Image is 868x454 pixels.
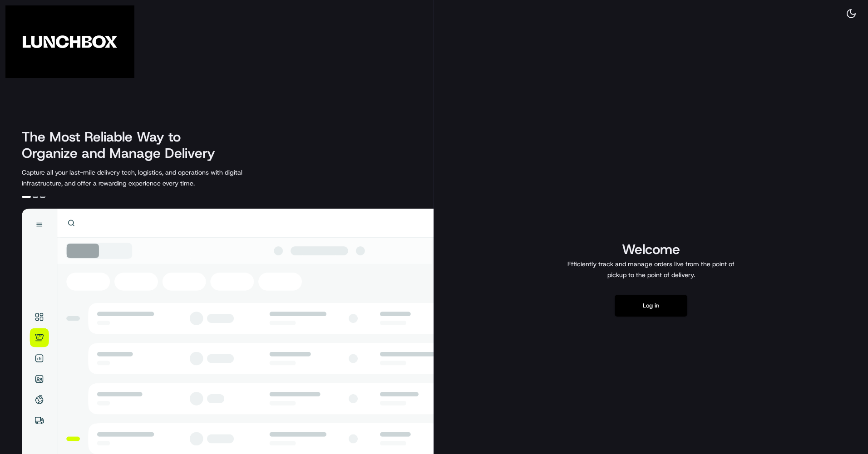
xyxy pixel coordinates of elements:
button: Log in [615,295,687,317]
h2: The Most Reliable Way to Organize and Manage Delivery [22,129,225,161]
p: Capture all your last-mile delivery tech, logistics, and operations with digital infrastructure, ... [22,167,283,189]
p: Efficiently track and manage orders live from the point of pickup to the point of delivery. [564,259,738,280]
h1: Welcome [564,240,738,259]
img: Company Logo [5,5,134,78]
